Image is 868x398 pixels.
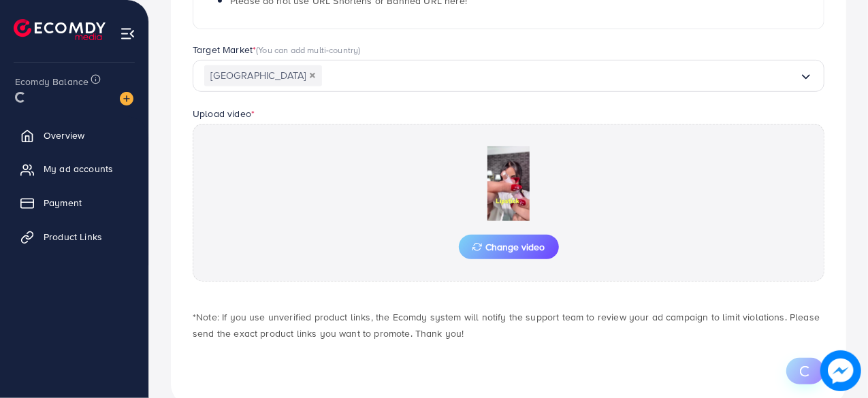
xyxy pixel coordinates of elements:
[44,162,113,176] span: My ad accounts
[472,242,545,252] span: Change video
[120,26,135,42] img: menu
[820,350,861,391] img: image
[44,196,82,210] span: Payment
[10,223,138,250] a: Product Links
[120,92,133,105] img: image
[193,309,824,342] p: *Note: If you use unverified product links, the Ecomdy system will notify the support team to rev...
[10,155,138,182] a: My ad accounts
[309,72,316,79] button: Deselect Pakistan
[204,65,322,86] span: [GEOGRAPHIC_DATA]
[44,230,102,244] span: Product Links
[193,43,361,56] label: Target Market
[256,44,360,56] span: (You can add multi-country)
[14,19,106,40] img: logo
[10,122,138,149] a: Overview
[459,235,559,259] button: Change video
[193,107,255,120] label: Upload video
[15,75,89,88] span: Ecomdy Balance
[322,65,799,86] input: Search for option
[44,129,84,142] span: Overview
[440,146,577,221] img: Preview Image
[193,60,824,92] div: Search for option
[10,189,138,216] a: Payment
